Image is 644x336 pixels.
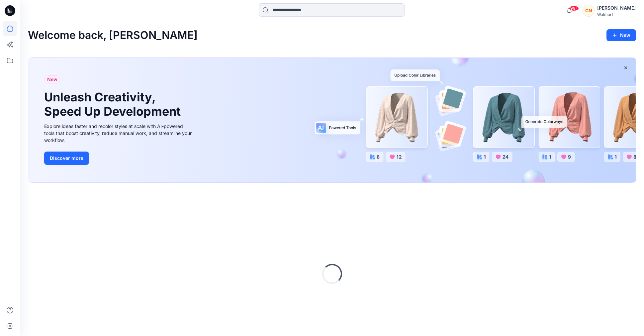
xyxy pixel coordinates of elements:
span: New [47,75,57,83]
a: Discover more [44,152,194,165]
button: New [606,29,636,41]
h2: Welcome back, [PERSON_NAME] [28,29,198,42]
h1: Unleash Creativity, Speed Up Development [44,90,184,119]
div: Walmart [597,12,636,17]
div: Explore ideas faster and recolor styles at scale with AI-powered tools that boost creativity, red... [44,123,194,144]
span: 99+ [569,6,579,11]
button: Discover more [44,152,89,165]
div: CN [583,5,595,17]
div: [PERSON_NAME] [597,4,636,12]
